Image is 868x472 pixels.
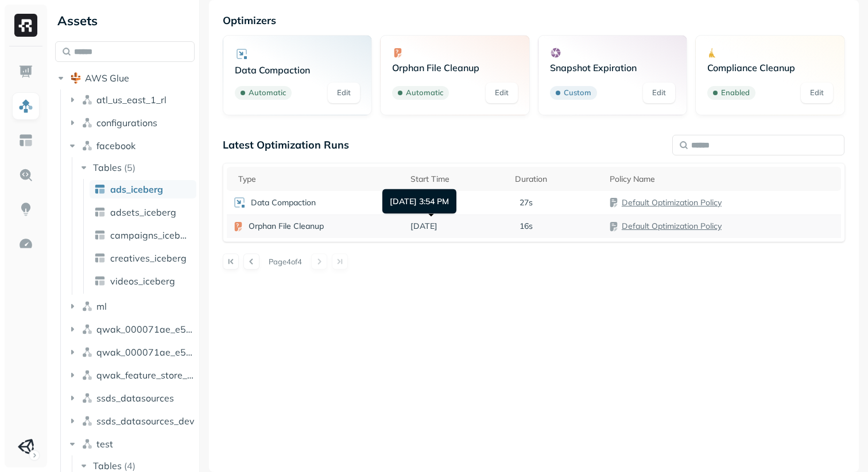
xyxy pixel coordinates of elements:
div: Assets [55,11,195,30]
img: table [94,206,106,218]
img: namespace [82,301,93,312]
a: campaigns_iceberg [90,226,196,244]
a: Edit [801,83,833,103]
button: qwak_000071ae_e5f6_4c5f_97ab_2b533d00d294_analytics_data_view [67,343,195,361]
span: campaigns_iceberg [110,229,192,241]
p: Orphan File Cleanup [392,62,518,73]
p: 16s [520,221,533,232]
button: test [67,435,195,453]
div: Type [238,174,399,185]
img: Query Explorer [18,167,33,182]
span: Tables [93,162,122,173]
img: root [70,72,82,84]
p: ( 5 ) [124,162,135,173]
p: Enabled [721,87,750,99]
div: Duration [515,174,598,185]
img: namespace [82,323,93,335]
button: facebook [67,136,195,155]
span: ml [96,301,107,312]
span: [DATE] [410,221,437,232]
span: test [96,438,113,450]
a: Edit [486,83,518,103]
button: qwak_feature_store_000071ae_e5f6_4c5f_97ab_2b533d00d294 [67,366,195,384]
span: configurations [96,117,157,128]
span: Tables [93,460,122,471]
img: table [94,184,106,195]
a: Default Optimization Policy [622,221,722,231]
span: atl_us_east_1_rl [96,94,166,106]
a: Edit [643,83,675,103]
p: Automatic [406,87,443,99]
span: ads_iceberg [110,184,163,195]
p: Data Compaction [235,64,361,76]
a: Edit [328,83,360,103]
p: Data Compaction [251,197,316,208]
img: namespace [82,392,93,404]
button: atl_us_east_1_rl [67,91,195,109]
span: qwak_000071ae_e5f6_4c5f_97ab_2b533d00d294_analytics_data [96,323,195,335]
button: ssds_datasources_dev [67,412,195,430]
span: creatives_iceberg [110,252,187,264]
img: namespace [82,94,93,106]
img: Dashboard [18,64,33,79]
img: Ryft [14,14,37,37]
img: namespace [82,346,93,358]
p: Automatic [249,87,286,99]
img: Assets [18,99,33,114]
p: Optimizers [223,14,845,27]
img: namespace [82,140,93,151]
img: namespace [82,438,93,450]
div: Policy Name [610,174,835,185]
span: ssds_datasources [96,392,174,404]
img: namespace [82,415,93,427]
span: facebook [96,140,135,151]
a: Default Optimization Policy [622,197,722,208]
img: Asset Explorer [18,133,33,148]
button: qwak_000071ae_e5f6_4c5f_97ab_2b533d00d294_analytics_data [67,320,195,338]
img: table [94,252,106,264]
div: Start Time [410,174,503,185]
p: ( 4 ) [124,460,135,471]
button: ssds_datasources [67,389,195,407]
a: creatives_iceberg [90,249,196,267]
p: Compliance Cleanup [707,62,833,73]
img: table [94,229,106,241]
div: [DATE] 3:54 PM [382,189,456,214]
button: ml [67,297,195,315]
a: adsets_iceberg [90,203,196,221]
span: qwak_000071ae_e5f6_4c5f_97ab_2b533d00d294_analytics_data_view [96,346,195,358]
p: Latest Optimization Runs [223,138,349,151]
button: configurations [67,114,195,132]
p: Page 4 of 4 [269,256,302,267]
span: qwak_feature_store_000071ae_e5f6_4c5f_97ab_2b533d00d294 [96,369,195,381]
span: adsets_iceberg [110,206,176,218]
span: videos_iceberg [110,275,175,287]
a: ads_iceberg [90,180,196,198]
img: namespace [82,369,93,381]
p: Snapshot Expiration [550,62,676,73]
img: Unity [18,439,34,455]
a: videos_iceberg [90,272,196,290]
p: Orphan File Cleanup [249,221,324,232]
button: Tables(5) [78,158,196,177]
span: AWS Glue [85,72,129,84]
img: namespace [82,117,93,128]
img: Optimization [18,236,33,251]
img: Insights [18,202,33,217]
img: table [94,275,106,287]
span: ssds_datasources_dev [96,415,195,427]
button: AWS Glue [55,69,195,87]
p: Custom [564,87,591,99]
p: 27s [520,197,533,208]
